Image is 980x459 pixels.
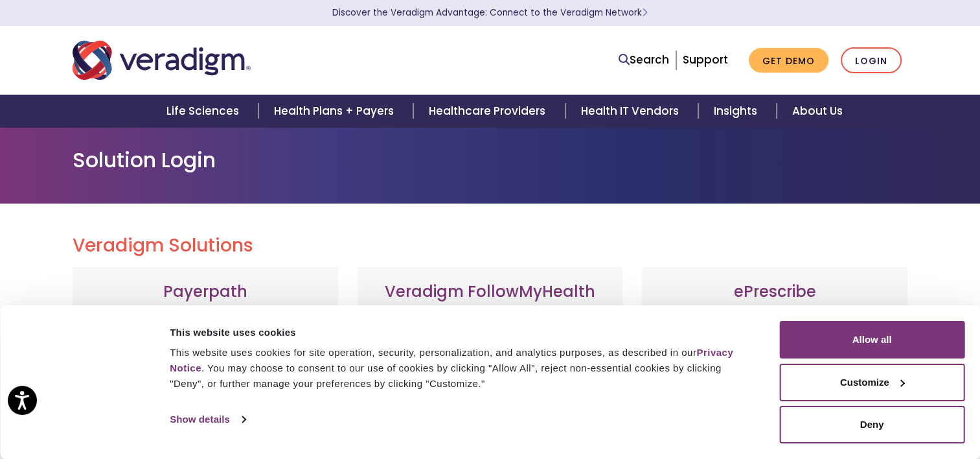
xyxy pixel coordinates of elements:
a: Show details [170,410,245,429]
h3: ePrescribe [655,283,895,301]
h2: Veradigm Solutions [73,235,908,257]
h3: Payerpath [85,283,325,301]
a: Get Demo [749,48,828,73]
a: Health Plans + Payers [258,95,413,128]
img: Veradigm logo [73,39,251,82]
button: Allow all [779,321,964,359]
span: Learn More [642,6,648,19]
h3: Veradigm FollowMyHealth [370,283,610,301]
a: Discover the Veradigm Advantage: Connect to the Veradigm NetworkLearn More [332,6,648,19]
a: Insights [698,95,777,128]
iframe: Drift Chat Widget [732,366,964,443]
div: This website uses cookies for site operation, security, personalization, and analytics purposes, ... [170,345,750,392]
h1: Solution Login [73,148,908,172]
div: This website uses cookies [170,325,750,340]
a: Life Sciences [151,95,258,128]
a: About Us [777,95,858,128]
a: Health IT Vendors [565,95,698,128]
a: Search [619,51,669,69]
button: Customize [779,364,964,401]
a: Login [841,47,902,74]
a: Support [683,52,728,67]
a: Healthcare Providers [413,95,565,128]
